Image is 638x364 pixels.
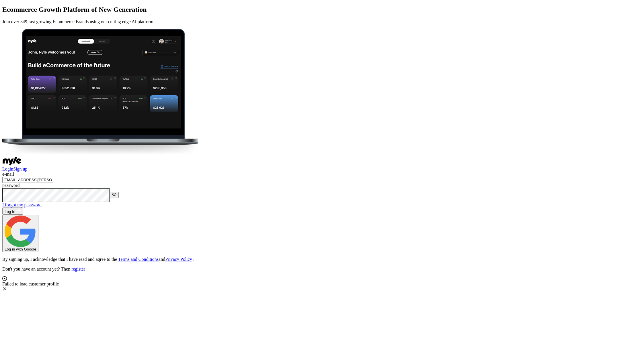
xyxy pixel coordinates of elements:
[13,167,27,171] a: Sign up
[165,257,192,262] a: Privacy Policy
[2,202,42,207] a: I forgot my password
[2,183,19,188] label: password
[2,257,636,262] p: By signing up, I acknowledge that I have read and agree to the .
[159,257,165,262] span: and
[71,267,85,271] a: register
[2,267,636,272] p: Don't you have an account yet? Then
[2,276,7,281] span: close-circle
[5,247,36,251] span: Log in with Google
[2,287,7,291] span: close
[2,29,198,156] img: Auth Banner
[2,19,636,24] p: Join over 349 fast growing Ecommerce Brands using our cutting edge AI platform
[2,215,38,252] button: Log in with Google
[2,208,23,215] button: Log In
[2,167,13,171] a: Login
[2,6,636,13] h2: Ecommerce Growth Platform of New Generation
[2,172,14,177] label: e-mail
[2,281,636,287] div: Failed to load customer profile
[118,257,159,262] a: Terms and Conditions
